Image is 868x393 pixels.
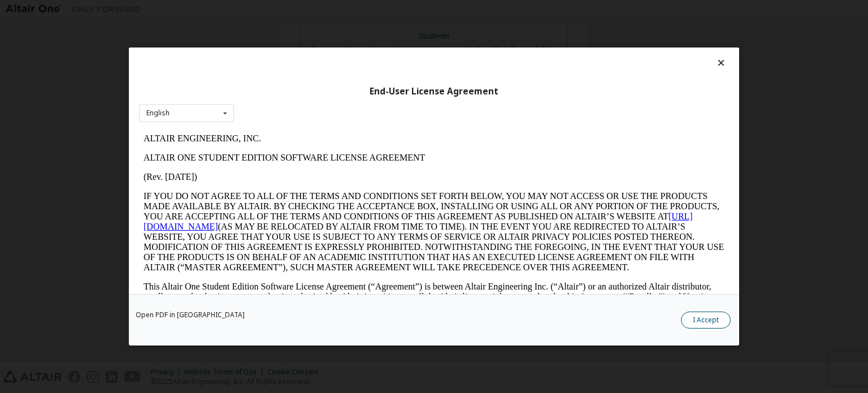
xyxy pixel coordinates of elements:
a: [URL][DOMAIN_NAME] [5,83,554,102]
div: English [146,110,170,116]
p: ALTAIR ONE STUDENT EDITION SOFTWARE LICENSE AGREEMENT [5,24,585,34]
p: ALTAIR ENGINEERING, INC. [5,5,585,15]
a: Open PDF in [GEOGRAPHIC_DATA] [136,312,245,318]
p: (Rev. [DATE]) [5,43,585,53]
p: IF YOU DO NOT AGREE TO ALL OF THE TERMS AND CONDITIONS SET FORTH BELOW, YOU MAY NOT ACCESS OR USE... [5,62,585,144]
div: End-User License Agreement [139,86,729,97]
button: I Accept [681,312,731,329]
p: This Altair One Student Edition Software License Agreement (“Agreement”) is between Altair Engine... [5,153,585,193]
